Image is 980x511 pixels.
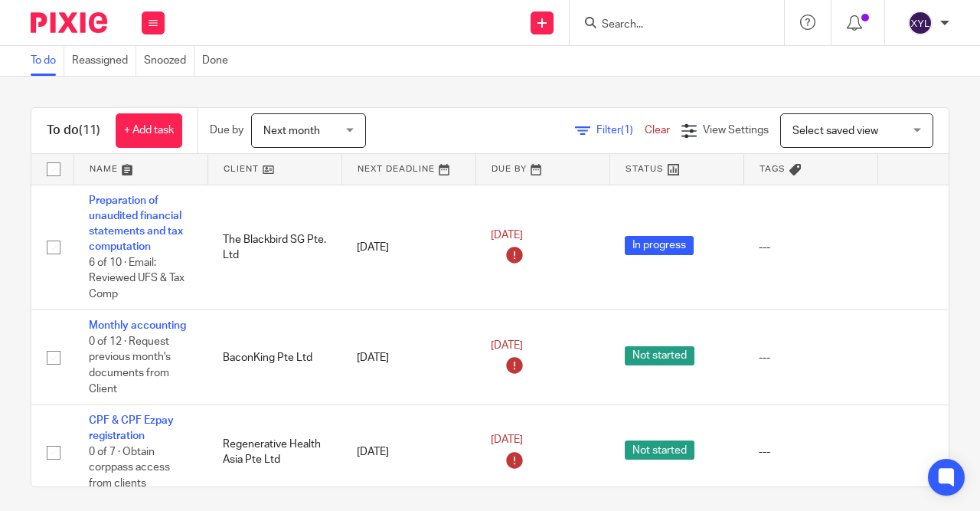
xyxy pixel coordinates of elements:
[79,124,100,136] span: (11)
[625,346,694,365] span: Not started
[89,447,170,489] span: 0 of 7 · Obtain corppass access from clients
[72,46,136,76] a: Reassigned
[31,46,64,76] a: To do
[625,236,694,255] span: In progress
[341,310,475,405] td: [DATE]
[759,444,862,460] div: ---
[89,336,171,395] span: 0 of 12 · Request previous month's documents from Client
[263,126,320,136] span: Next month
[341,185,475,310] td: [DATE]
[210,123,243,138] p: Due by
[792,126,878,136] span: Select saved view
[144,46,194,76] a: Snoozed
[31,12,107,33] img: Pixie
[625,441,694,460] span: Not started
[703,125,769,136] span: View Settings
[89,320,186,331] a: Monthly accounting
[621,125,633,136] span: (1)
[759,165,786,173] span: Tags
[89,195,183,253] a: Preparation of unaudited financial statements and tax computation
[207,185,341,310] td: The Blackbird SG Pte. Ltd
[908,11,933,35] img: svg%3E
[207,310,341,405] td: BaconKing Pte Ltd
[47,123,100,139] h1: To do
[341,405,475,500] td: [DATE]
[116,113,182,148] a: + Add task
[645,125,670,136] a: Clear
[596,125,645,136] span: Filter
[491,340,523,351] span: [DATE]
[89,257,185,300] span: 6 of 10 · Email: Reviewed UFS & Tax Comp
[759,240,862,255] div: ---
[491,434,523,445] span: [DATE]
[600,18,738,32] input: Search
[759,350,862,365] div: ---
[207,405,341,500] td: Regenerative Health Asia Pte Ltd
[491,230,523,241] span: [DATE]
[202,46,236,76] a: Done
[89,415,174,441] a: CPF & CPF Ezpay registration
